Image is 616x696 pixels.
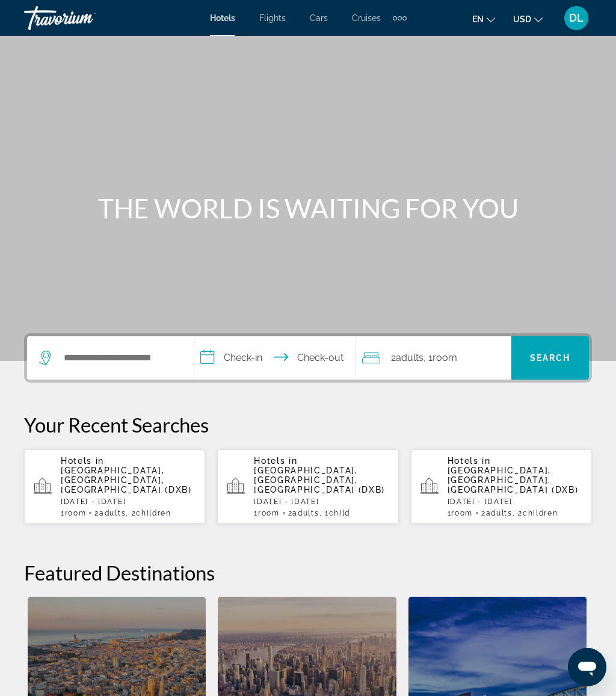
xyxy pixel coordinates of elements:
span: Adults [396,352,423,363]
p: [DATE] - [DATE] [254,497,389,506]
span: DL [569,12,584,24]
span: Children [523,509,558,517]
button: Hotels in [GEOGRAPHIC_DATA], [GEOGRAPHIC_DATA], [GEOGRAPHIC_DATA] (DXB)[DATE] - [DATE]1Room2Adult... [24,449,205,525]
span: USD [513,14,531,24]
span: Adults [99,509,126,517]
span: Hotels in [61,456,104,466]
span: 2 [391,350,423,366]
span: , 2 [513,509,558,517]
a: Cruises [352,13,381,23]
a: Hotels [210,13,235,23]
p: [DATE] - [DATE] [448,497,582,506]
button: User Menu [561,5,592,31]
span: [GEOGRAPHIC_DATA], [GEOGRAPHIC_DATA], [GEOGRAPHIC_DATA] (DXB) [254,466,385,494]
button: Hotels in [GEOGRAPHIC_DATA], [GEOGRAPHIC_DATA], [GEOGRAPHIC_DATA] (DXB)[DATE] - [DATE]1Room2Adult... [411,449,592,525]
button: Travelers: 2 adults, 0 children [356,336,511,380]
span: Room [258,509,280,517]
a: Travorium [24,2,144,34]
span: 1 [61,509,86,517]
span: Hotels in [254,456,297,466]
button: Check in and out dates [194,336,356,380]
span: 2 [94,509,126,517]
button: Hotels in [GEOGRAPHIC_DATA], [GEOGRAPHIC_DATA], [GEOGRAPHIC_DATA] (DXB)[DATE] - [DATE]1Room2Adult... [217,449,398,525]
span: , 1 [319,509,350,517]
span: Room [65,509,87,517]
span: en [472,14,484,24]
h2: Featured Destinations [24,561,592,585]
span: , 1 [423,350,457,366]
button: Change currency [513,10,543,28]
p: [DATE] - [DATE] [61,497,196,506]
button: Search [511,336,589,380]
span: Room [433,352,457,363]
span: [GEOGRAPHIC_DATA], [GEOGRAPHIC_DATA], [GEOGRAPHIC_DATA] (DXB) [61,466,192,494]
span: 2 [288,509,319,517]
span: Child [329,509,350,517]
span: , 2 [126,509,171,517]
span: [GEOGRAPHIC_DATA], [GEOGRAPHIC_DATA], [GEOGRAPHIC_DATA] (DXB) [448,466,579,494]
h1: THE WORLD IS WAITING FOR YOU [82,192,534,224]
iframe: Botón para iniciar la ventana de mensajería [568,648,606,686]
div: Search widget [27,336,589,380]
span: Room [451,509,473,517]
p: Your Recent Searches [24,413,592,437]
button: Extra navigation items [393,8,407,28]
span: 2 [481,509,513,517]
span: 1 [254,509,279,517]
span: Adults [486,509,513,517]
span: Hotels in [448,456,491,466]
button: Change language [472,10,495,28]
a: Cars [310,13,328,23]
span: Adults [292,509,319,517]
span: Children [136,509,171,517]
span: Search [530,353,571,363]
a: Flights [259,13,286,23]
span: 1 [448,509,473,517]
